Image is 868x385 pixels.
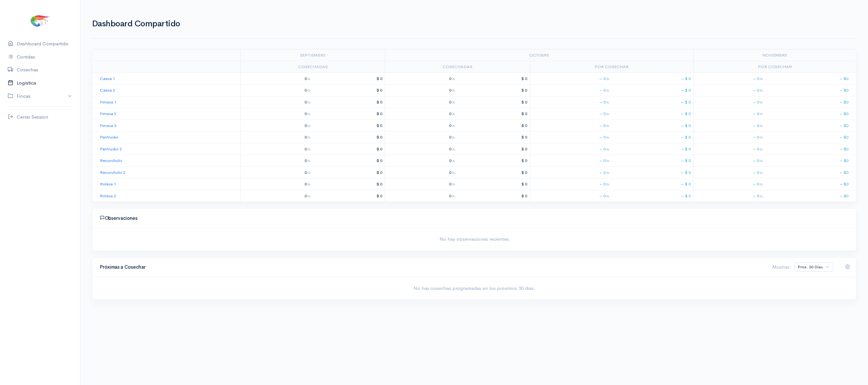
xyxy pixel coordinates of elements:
[385,49,693,61] td: octubre
[612,96,693,108] td: ~ $ 0
[452,158,455,163] span: lb
[765,143,856,155] td: ~ $0
[612,120,693,131] td: ~ $ 0
[530,108,612,120] td: ~ 0
[612,108,693,120] td: ~ $ 0
[530,190,612,201] td: ~ 0
[760,170,763,175] span: lb
[100,123,116,128] a: Fimasa 3
[100,170,125,175] a: Recorcholis 2
[760,194,763,198] span: lb
[760,123,763,128] span: lb
[313,85,385,96] td: $ 0
[606,112,609,116] span: lb
[765,108,856,120] td: ~ $0
[530,85,612,96] td: ~ 0
[765,178,856,190] td: ~ $0
[457,108,530,120] td: $ 0
[240,96,313,108] td: 0
[693,73,765,85] td: ~ 0
[452,88,455,93] span: lb
[606,135,609,139] span: lb
[100,181,116,187] a: Rolesa 1
[385,61,530,73] td: Cosechadas
[313,131,385,143] td: $ 0
[457,143,530,155] td: $ 0
[530,61,694,73] td: Por Cosechar
[385,108,457,120] td: 0
[307,135,310,139] span: lb
[385,143,457,155] td: 0
[307,100,310,104] span: lb
[100,264,765,270] h4: Próximas a Cosechar
[765,120,856,131] td: ~ $0
[606,76,609,81] span: lb
[307,112,310,116] span: lb
[313,108,385,120] td: $ 0
[612,190,693,201] td: ~ $ 0
[307,158,310,163] span: lb
[606,100,609,104] span: lb
[452,170,455,175] span: lb
[240,85,313,96] td: 0
[530,166,612,178] td: ~ 0
[457,120,530,131] td: $ 0
[307,182,310,186] span: lb
[765,85,856,96] td: ~ $0
[606,158,609,163] span: lb
[385,166,457,178] td: 0
[385,85,457,96] td: 0
[452,135,455,139] span: lb
[100,146,122,152] a: Pantrusko 2
[693,131,765,143] td: ~ 0
[760,158,763,163] span: lb
[612,131,693,143] td: ~ $ 0
[760,76,763,81] span: lb
[307,147,310,151] span: lb
[760,147,763,151] span: lb
[760,182,763,186] span: lb
[240,190,313,201] td: 0
[765,131,856,143] td: ~ $0
[612,178,693,190] td: ~ $ 0
[307,76,310,81] span: lb
[530,120,612,131] td: ~ 0
[96,236,852,243] span: No hay observaciones recientes
[693,143,765,155] td: ~ 0
[240,108,313,120] td: 0
[693,85,765,96] td: ~ 0
[452,123,455,128] span: lb
[307,123,310,128] span: lb
[612,166,693,178] td: ~ $ 0
[765,73,856,85] td: ~ $0
[240,120,313,131] td: 0
[606,88,609,93] span: lb
[606,170,609,175] span: lb
[606,123,609,128] span: lb
[240,178,313,190] td: 0
[385,155,457,167] td: 0
[765,190,856,201] td: ~ $0
[313,143,385,155] td: $ 0
[385,120,457,131] td: 0
[765,166,856,178] td: ~ $0
[530,131,612,143] td: ~ 0
[693,120,765,131] td: ~ 0
[307,194,310,198] span: lb
[100,111,116,116] a: Fimasa 2
[385,178,457,190] td: 0
[240,166,313,178] td: 0
[100,158,122,163] a: Recorcholis
[100,193,116,199] a: Rolesa 2
[385,131,457,143] td: 0
[240,143,313,155] td: 0
[100,76,115,81] a: Caesa 1
[240,49,385,61] td: septiembre
[530,96,612,108] td: ~ 0
[452,100,455,104] span: lb
[693,96,765,108] td: ~ 0
[765,96,856,108] td: ~ $0
[313,96,385,108] td: $ 0
[100,134,119,140] a: Pantrusko
[530,178,612,190] td: ~ 0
